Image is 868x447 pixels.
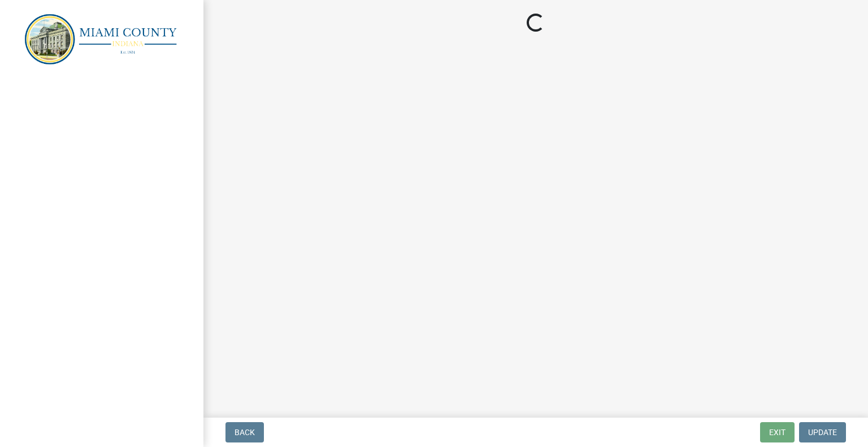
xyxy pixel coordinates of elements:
span: Update [808,428,837,437]
button: Back [225,422,264,442]
span: Back [235,428,255,437]
button: Update [799,422,846,442]
button: Exit [760,422,795,442]
img: Miami County, Indiana [23,12,185,66]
